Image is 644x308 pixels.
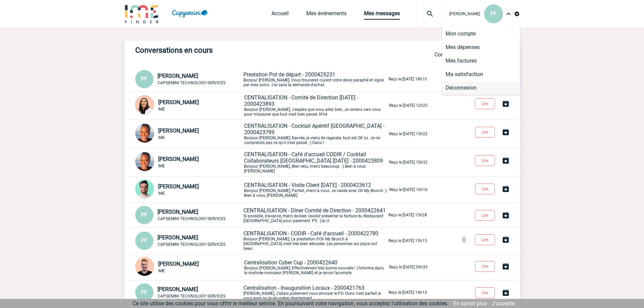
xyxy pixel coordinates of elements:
a: J'accepte [492,300,515,307]
span: [PERSON_NAME] [158,286,198,292]
a: En savoir plus [453,300,487,307]
img: 123865-0.jpg [135,124,154,143]
img: Archiver la conversation [502,289,510,297]
span: [PERSON_NAME] [158,261,199,267]
a: PF [PERSON_NAME] CAPGEMINI TECHNOLOGY SERVICES CENTRALISATION - Dîner Comité de Direction - 20004... [135,211,427,218]
p: Bonjour [PERSON_NAME], Vous trouverez ci-joint votre devis paraphé et signé par mes soins. J'ai s... [243,71,387,87]
p: [PERSON_NAME], J'allais justement vous envoyer le PO. Donc c'est parfait si vous avez pu le récup... [243,285,387,301]
span: Ce site utilise des cookies pour vous offrir le meilleur service. En poursuivant votre navigation... [133,300,448,307]
img: Archiver la conversation [502,100,510,108]
span: [PERSON_NAME] [158,127,199,134]
span: PF [141,237,147,244]
h3: Conversations en cours [135,46,338,54]
div: Conversation privée : Client - Agence [135,206,242,224]
span: IME [158,191,165,196]
p: Reçu le [DATE] 10h16 [389,187,428,192]
div: Conversation privée : Client - Agence [135,180,243,200]
span: PF [490,10,497,17]
span: PF [141,289,147,295]
span: [PERSON_NAME] [158,234,198,241]
a: PF [PERSON_NAME] CAPGEMINI TECHNOLOGY SERVICES CENTRALISATION - CODIR - Café d'accueil - 20004227... [135,237,427,243]
span: [PERSON_NAME] [158,183,199,190]
a: Lire [470,289,502,295]
span: CENTRALISATION - Comité de Direction [DATE] - 2000423893 [244,94,358,107]
img: Archiver la conversation [502,185,510,193]
img: Archiver la conversation [502,262,510,270]
p: Reçu le [DATE] 12h25 [389,103,428,108]
a: Lire [470,212,502,218]
img: Archiver la conversation [502,128,510,136]
div: Conversation privée : Client - Agence [135,70,242,88]
p: Bonjour [PERSON_NAME], J'espère que vous allez bien, Je reviens vers vous pour m'assurer que tout... [244,94,388,117]
button: Lire [475,234,495,245]
button: Lire [475,210,495,221]
a: Ma satisfaction [442,68,520,81]
p: Reçu le [DATE] 18h10 [388,77,427,81]
a: Lire [470,128,502,135]
button: Lire [475,261,495,272]
span: [PERSON_NAME] [158,99,199,105]
p: Si possible, d'avance, merci de bien vouloir présenter la facture du Restaurant [GEOGRAPHIC_DATA]... [243,207,387,223]
span: Centralisation - Inauguration Locaux - 2000421763 [243,285,364,291]
a: Lire [470,157,502,163]
div: Conversation privée : Client - Agence [135,152,243,172]
img: 129741-1.png [135,257,154,276]
span: Centralisation Cyber Cup - 2000422640 [244,259,337,266]
button: Lire [475,184,495,194]
span: [PERSON_NAME] [158,156,199,162]
img: Archiver la conversation [502,236,510,244]
p: Reçu le [DATE] 09h35 [389,265,428,269]
a: PF [PERSON_NAME] CAPGEMINI TECHNOLOGY SERVICES Centralisation - Inauguration Locaux - 2000421763[... [135,289,427,295]
a: [PERSON_NAME] IME Centralisation Cyber Cup - 2000422640Bonjour [PERSON_NAME], Effectivement très ... [135,263,428,270]
span: CAPGEMINI TECHNOLOGY SERVICES [158,216,225,221]
div: Conversation privée : Client - Agence [135,95,243,116]
p: Bonjour [PERSON_NAME], Navrée, je viens de regarder, tout est OK ici. Je ne comprends pas ce qu'i... [244,123,388,145]
span: CENTRALISATION - Cocktail Apéritif [GEOGRAPHIC_DATA] - 2000423799 [244,123,384,136]
a: Mes factures [442,54,520,68]
img: Archiver la conversation [502,157,510,165]
a: Mes événements [306,10,347,20]
span: CENTRALISATION - CODIR - Café d'accueil - 2000422780 [243,230,378,237]
span: CAPGEMINI TECHNOLOGY SERVICES [158,80,225,85]
p: Bonjour [PERSON_NAME], La prestation d'Oh My Brunch à [GEOGRAPHIC_DATA] s'est très bien déroulée.... [243,230,387,251]
button: Lire [475,127,495,138]
span: [PERSON_NAME] [449,11,480,16]
span: [PERSON_NAME] [158,73,198,79]
a: [PERSON_NAME] IME CENTRALISATION - Visite Client [DATE] - 2000423612Bonjour [PERSON_NAME], Parfai... [135,186,428,192]
p: Reçu le [DATE] 15h15 [388,238,427,243]
p: Reçu le [DATE] 14h13 [388,290,427,295]
span: CENTRALISATION - Café d'accueil CODIR / Cocktail Collaborateurs [GEOGRAPHIC_DATA] [DATE] - 200042... [244,151,383,164]
button: Lire [475,98,495,109]
p: Reçu le [DATE] 10h32 [389,160,428,165]
a: PF [PERSON_NAME] CAPGEMINI TECHNOLOGY SERVICES Prestation Pot de départ - 2000425231Bonjour [PERS... [135,75,427,82]
span: [PERSON_NAME] [158,209,198,215]
div: Conversation privée : Client - Agence [135,124,243,144]
li: Déconnexion [442,81,520,95]
span: IME [158,268,165,273]
span: PF [141,212,147,218]
p: Bonjour [PERSON_NAME], Parfait, merci à vous. Je valide avec Oh My Brunch :). Bien à vous, [PERSO... [244,182,388,198]
span: CENTRALISATION - Dîner Comité de Direction - 2000422641 [243,207,386,214]
button: Lire [475,155,495,166]
span: IME [158,107,165,112]
span: IME [158,135,165,140]
a: Lire [470,263,502,269]
li: Mes dépenses [442,41,520,54]
a: Conversations archivées (16) [434,51,504,58]
p: Reçu le [DATE] 15h28 [388,213,427,217]
p: Bonjour [PERSON_NAME], Effectivement très bonne nouvelle ! J'informe dans la matinée monsieur [PE... [244,259,388,275]
p: Reçu le [DATE] 15h22 [389,132,428,136]
div: Conversation privée : Client - Agence [135,283,242,302]
a: Lire [470,185,502,192]
span: CENTRALISATION - Visite Client [DATE] - 2000423612 [244,182,371,188]
a: [PERSON_NAME] IME CENTRALISATION - Comité de Direction [DATE] - 2000423893Bonjour [PERSON_NAME], ... [135,102,428,108]
a: Accueil [271,10,289,20]
a: Mon compte [442,27,520,41]
img: 121547-2.png [135,180,154,198]
div: Conversation privée : Client - Agence [135,232,242,250]
img: Archiver la conversation [502,211,510,219]
a: [PERSON_NAME] IME CENTRALISATION - Café d'accueil CODIR / Cocktail Collaborateurs [GEOGRAPHIC_DAT... [135,159,428,165]
button: Lire [475,287,495,298]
